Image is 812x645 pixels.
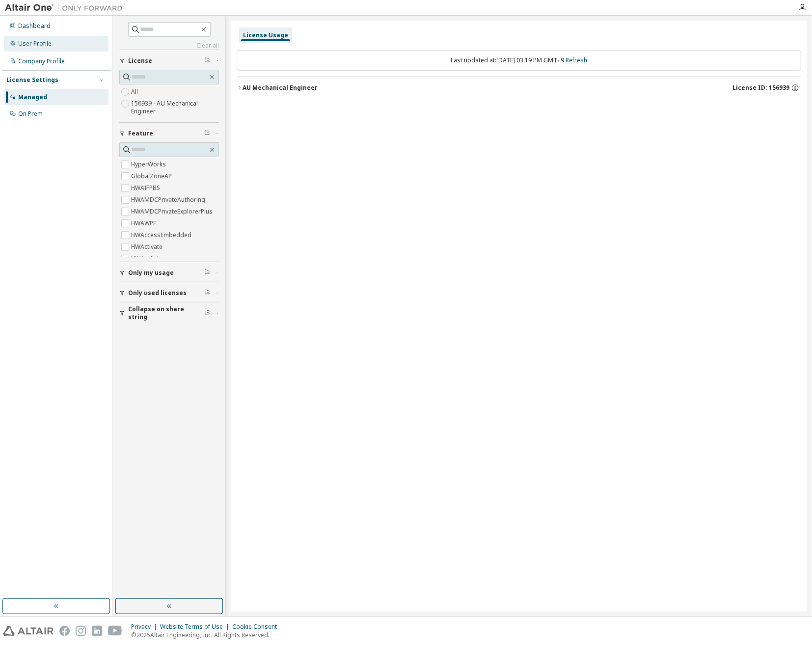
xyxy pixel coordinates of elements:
[204,130,210,137] span: Clear filter
[243,84,318,92] div: AU Mechanical Engineer
[131,206,215,217] label: HWAMDCPrivateExplorerPlus
[128,289,187,297] span: Only used licenses
[131,631,283,639] p: © 2025 Altair Engineering, Inc. All Rights Reserved.
[5,3,128,13] img: Altair One
[131,86,140,98] label: All
[128,130,153,137] span: Feature
[131,159,168,170] label: HyperWorks
[108,626,122,636] img: youtube.svg
[119,123,219,144] button: Feature
[119,282,219,304] button: Only used licenses
[131,217,158,229] label: HWAWPF
[131,194,207,206] label: HWAMDCPrivateAuthoring
[128,57,152,65] span: License
[92,626,102,636] img: linkedin.svg
[566,56,587,64] a: Refresh
[131,253,162,265] label: HWAcufwh
[18,93,47,101] div: Managed
[131,241,164,253] label: HWActivate
[128,305,204,321] span: Collapse on share string
[204,57,210,65] span: Clear filter
[59,626,70,636] img: facebook.svg
[232,623,283,631] div: Cookie Consent
[732,84,789,92] span: License ID: 156939
[204,289,210,297] span: Clear filter
[18,110,43,118] div: On Prem
[119,50,219,72] button: License
[119,262,219,284] button: Only my usage
[119,42,219,50] a: Clear all
[243,31,288,39] div: License Usage
[128,269,174,277] span: Only my usage
[131,182,162,194] label: HWAIFPBS
[119,302,219,324] button: Collapse on share string
[18,40,52,48] div: User Profile
[76,626,86,636] img: instagram.svg
[237,77,801,99] button: AU Mechanical EngineerLicense ID: 156939
[131,170,174,182] label: GlobalZoneAP
[6,76,58,84] div: License Settings
[18,22,51,30] div: Dashboard
[131,98,219,117] label: 156939 - AU Mechanical Engineer
[131,229,193,241] label: HWAccessEmbedded
[204,269,210,277] span: Clear filter
[204,309,210,317] span: Clear filter
[237,50,801,71] div: Last updated at: [DATE] 03:19 PM GMT+9
[160,623,232,631] div: Website Terms of Use
[18,57,65,65] div: Company Profile
[3,626,54,636] img: altair_logo.svg
[131,623,160,631] div: Privacy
